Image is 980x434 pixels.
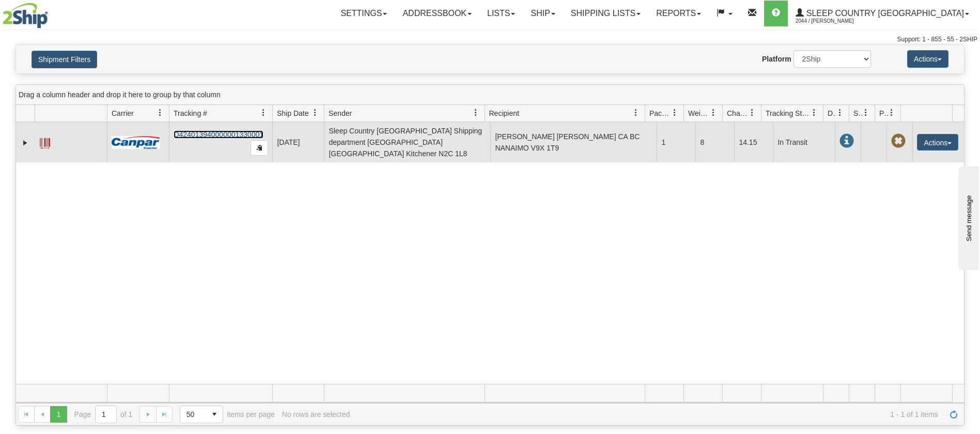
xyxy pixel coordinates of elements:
[186,409,200,420] span: 50
[766,108,811,118] span: Tracking Status
[490,122,657,162] td: [PERSON_NAME] [PERSON_NAME] CA BC NANAIMO V9X 1T9
[277,108,308,118] span: Ship Date
[40,133,50,150] a: Label
[151,104,169,122] a: Carrier filter column settings
[688,108,710,118] span: Weight
[251,140,268,156] button: Copy to clipboard
[255,104,272,122] a: Tracking # filter column settings
[395,1,479,26] a: Addressbook
[648,1,709,26] a: Reports
[917,134,958,151] button: Actions
[788,1,977,26] a: Sleep Country [GEOGRAPHIC_DATA] 2044 / [PERSON_NAME]
[272,122,324,162] td: [DATE]
[357,410,938,418] span: 1 - 1 of 1 items
[112,108,134,118] span: Carrier
[657,122,695,162] td: 1
[180,406,223,423] span: Page sizes drop down
[853,108,862,118] span: Shipment Issues
[649,108,671,118] span: Packages
[206,406,223,423] span: select
[523,1,563,26] a: Ship
[773,122,835,162] td: In Transit
[891,134,906,148] span: Pickup Not Assigned
[563,1,648,26] a: Shipping lists
[828,108,836,118] span: Delivery Status
[956,164,979,270] iframe: chat widget
[831,104,849,122] a: Delivery Status filter column settings
[804,9,964,18] span: Sleep Country [GEOGRAPHIC_DATA]
[695,122,734,162] td: 8
[282,410,350,418] div: No rows are selected
[50,406,67,423] span: Page 1
[479,1,523,26] a: Lists
[805,104,823,122] a: Tracking Status filter column settings
[879,108,888,118] span: Pickup Status
[174,130,263,139] a: D424013940000001330001
[96,406,116,423] input: Page 1
[762,54,791,64] label: Platform
[727,108,749,118] span: Charge
[489,108,519,118] span: Recipient
[3,3,48,28] img: logo2044.jpg
[743,104,761,122] a: Charge filter column settings
[306,104,324,122] a: Ship Date filter column settings
[796,16,873,26] span: 2044 / [PERSON_NAME]
[734,122,773,162] td: 14.15
[705,104,722,122] a: Weight filter column settings
[180,406,275,423] span: items per page
[839,134,854,148] span: In Transit
[324,122,490,162] td: Sleep Country [GEOGRAPHIC_DATA] Shipping department [GEOGRAPHIC_DATA] [GEOGRAPHIC_DATA] Kitchener...
[883,104,900,122] a: Pickup Status filter column settings
[857,104,875,122] a: Shipment Issues filter column settings
[333,1,395,26] a: Settings
[467,104,485,122] a: Sender filter column settings
[74,406,133,423] span: Page of 1
[20,138,30,148] a: Expand
[16,85,964,105] div: grid grouping header
[3,35,977,44] div: Support: 1 - 855 - 55 - 2SHIP
[8,9,96,17] div: Send message
[627,104,645,122] a: Recipient filter column settings
[329,108,352,118] span: Sender
[174,108,207,118] span: Tracking #
[666,104,683,122] a: Packages filter column settings
[32,51,97,68] button: Shipment Filters
[907,50,948,68] button: Actions
[945,406,962,423] a: Refresh
[112,136,160,149] img: 14 - Canpar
